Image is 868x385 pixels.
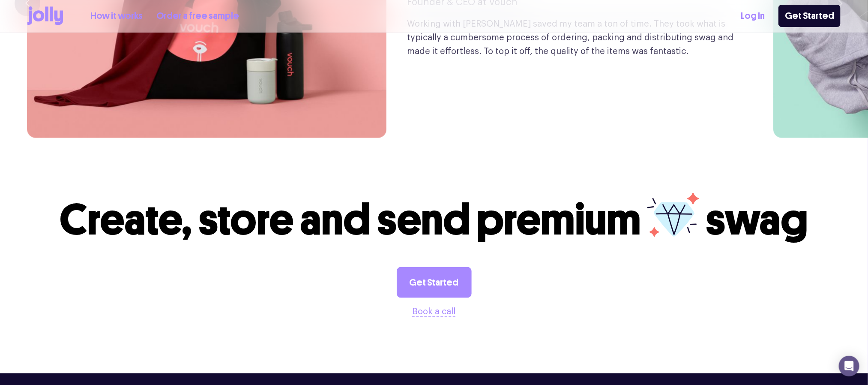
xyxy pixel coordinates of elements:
a: Order a free sample [156,9,239,23]
button: Book a call [413,305,456,319]
a: How it works [90,9,143,23]
span: swag [706,194,808,246]
p: Working with [PERSON_NAME] saved my team a ton of time. They took what is typically a cumbersome ... [407,17,746,58]
span: Create, store and send premium [60,194,641,246]
div: Open Intercom Messenger [839,356,859,376]
a: Get Started [778,5,841,27]
a: Get Started [397,267,472,298]
a: Log In [741,9,765,23]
